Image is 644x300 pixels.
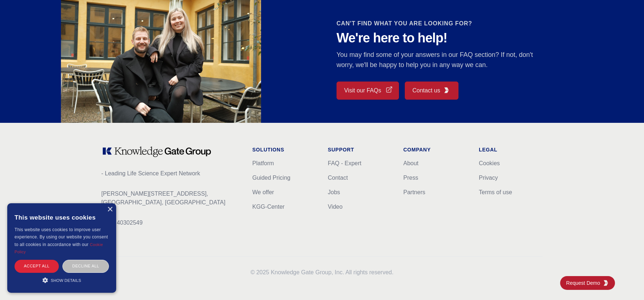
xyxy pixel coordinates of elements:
[15,209,109,226] div: This website uses cookies
[560,276,615,290] a: Request DemoKGG
[15,276,109,284] div: Show details
[252,204,285,210] a: KGG-Center
[15,260,59,272] div: Accept all
[51,278,81,283] span: Show details
[101,189,241,207] p: [PERSON_NAME][STREET_ADDRESS], [GEOGRAPHIC_DATA], [GEOGRAPHIC_DATA]
[479,189,512,195] a: Terms of use
[15,227,108,247] span: This website uses cookies to improve user experience. By using our website you consent to all coo...
[337,31,543,45] p: We're here to help!
[405,82,458,100] a: Contact usKGG
[566,279,603,287] span: Request Demo
[250,269,255,275] span: ©
[337,19,543,28] h2: CAN'T FIND WHAT YOU ARE LOOKING FOR?
[403,175,418,181] a: Press
[252,175,290,181] a: Guided Pricing
[403,146,467,153] h1: Company
[403,160,419,166] a: About
[328,175,348,181] a: Contact
[337,50,543,70] p: You may find some of your answers in our FAQ section? If not, don't worry, we'll be happy to help...
[101,169,241,178] p: - Leading Life Science Expert Network
[101,218,241,227] p: CVR: 40302549
[252,189,274,195] a: We offer
[252,160,274,166] a: Platform
[101,268,543,277] p: 2025 Knowledge Gate Group, Inc. All rights reserved.
[328,146,392,153] h1: Support
[252,146,316,153] h1: Solutions
[62,260,109,272] div: Decline all
[479,146,543,153] h1: Legal
[328,189,340,195] a: Jobs
[328,204,343,210] a: Video
[15,242,103,254] a: Cookie Policy
[608,265,644,300] iframe: Chat Widget
[412,86,440,95] span: Contact us
[328,160,361,166] a: FAQ - Expert
[479,175,498,181] a: Privacy
[403,189,425,195] a: Partners
[444,87,449,93] img: KGG
[107,207,113,212] div: Close
[337,82,399,100] a: Visit our FAQs
[603,280,609,286] img: KGG
[479,160,500,166] a: Cookies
